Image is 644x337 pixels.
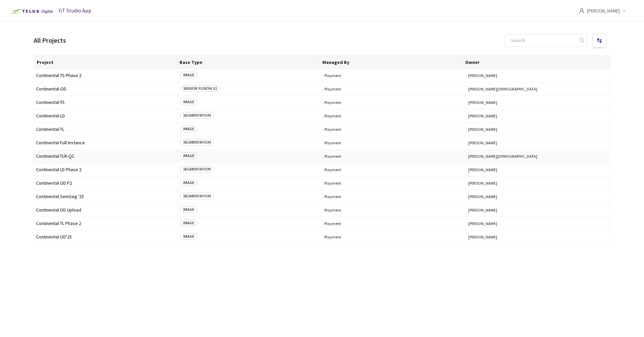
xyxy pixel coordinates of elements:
[324,181,464,186] span: Playment
[36,234,176,239] span: Continental OD'25
[180,233,197,240] span: IMAGE
[324,86,464,91] span: Playment
[462,55,605,69] th: Owner
[180,179,197,186] span: IMAGE
[468,194,608,199] button: [PERSON_NAME]
[324,208,464,213] span: Playment
[59,7,91,14] span: GT Studio App
[507,34,578,46] input: Search
[468,127,608,132] button: [PERSON_NAME]
[468,234,608,239] button: [PERSON_NAME]
[180,152,197,159] span: IMAGE
[8,6,55,17] img: Telus
[468,154,608,159] button: [PERSON_NAME][DEMOGRAPHIC_DATA]
[36,181,176,186] span: Continental OD P2
[180,193,214,199] span: SEGMENTATION
[36,113,176,118] span: Continental-LD
[468,100,608,105] button: [PERSON_NAME]
[36,86,176,91] span: Continental-OD
[468,208,608,213] button: [PERSON_NAME]
[180,112,214,119] span: SEGMENTATION
[177,55,320,69] th: Base Type
[180,220,197,226] span: IMAGE
[34,55,177,69] th: Project
[180,139,214,146] span: SEGMENTATION
[468,221,608,226] button: [PERSON_NAME]
[180,72,197,78] span: IMAGE
[180,166,214,173] span: SEGMENTATION
[320,55,462,69] th: Managed By
[468,73,608,78] button: [PERSON_NAME]
[36,127,176,132] span: Continental-TL
[324,113,464,118] span: Playment
[36,73,176,78] span: Continental TS Phase 2
[324,234,464,239] span: Playment
[36,208,176,213] span: Continental OD Upload
[180,99,197,105] span: IMAGE
[468,181,608,186] button: [PERSON_NAME]
[622,9,626,12] span: down
[36,221,176,226] span: Continental TL Phase 2
[324,167,464,172] span: Playment
[468,113,608,118] button: [PERSON_NAME]
[468,140,608,145] button: [PERSON_NAME]
[579,8,584,13] span: user
[468,86,608,91] button: [PERSON_NAME][DEMOGRAPHIC_DATA]
[180,85,220,92] span: SENSOR FUSION V2
[34,36,66,45] div: All Projects
[36,100,176,105] span: Continental-TS
[324,127,464,132] span: Playment
[324,221,464,226] span: Playment
[324,194,464,199] span: Playment
[180,125,197,132] span: IMAGE
[324,100,464,105] span: Playment
[468,167,608,172] button: [PERSON_NAME]
[36,167,176,172] span: Continental LD Phase 2
[180,206,197,213] span: IMAGE
[324,73,464,78] span: Playment
[36,194,176,199] span: Continental SemSeg '25
[36,140,176,145] span: Continental Full Instance
[36,154,176,159] span: Continental-TLR-QC
[324,154,464,159] span: Playment
[324,140,464,145] span: Playment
